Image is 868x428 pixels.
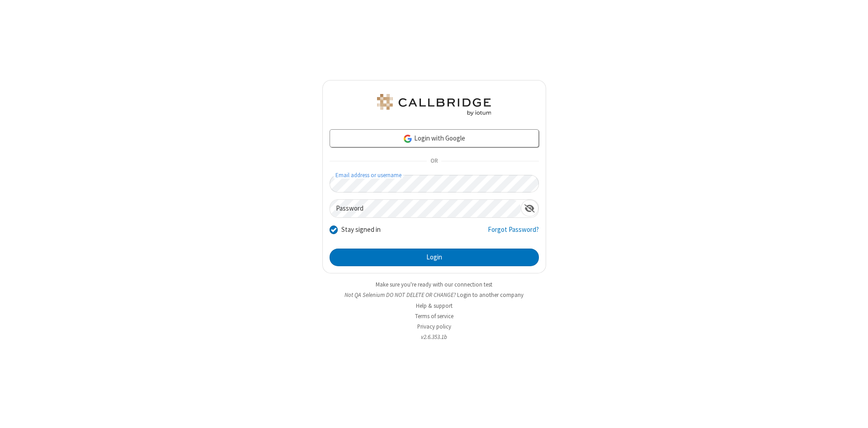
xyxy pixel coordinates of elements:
a: Forgot Password? [488,225,539,242]
li: v2.6.353.1b [322,333,546,341]
a: Terms of service [415,312,453,320]
img: QA Selenium DO NOT DELETE OR CHANGE [375,94,493,116]
a: Help & support [416,302,453,310]
img: google-icon.png [403,134,413,144]
label: Stay signed in [341,225,381,235]
a: Login with Google [330,129,539,147]
input: Email address or username [330,175,539,193]
input: Password [330,200,521,217]
a: Make sure you're ready with our connection test [376,281,492,288]
button: Login to another company [457,291,524,299]
a: Privacy policy [417,323,451,330]
div: Show password [521,200,538,216]
li: Not QA Selenium DO NOT DELETE OR CHANGE? [322,291,546,299]
span: OR [427,155,441,168]
button: Login [330,249,539,267]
